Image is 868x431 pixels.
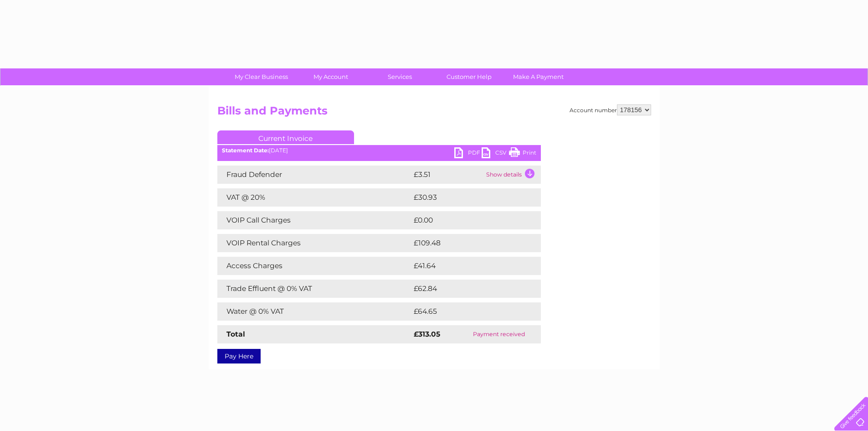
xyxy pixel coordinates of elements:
a: Pay Here [217,349,261,363]
a: My Clear Business [224,68,299,85]
h2: Bills and Payments [217,104,651,122]
a: Current Invoice [217,130,354,144]
a: Print [509,147,536,161]
td: £30.93 [411,188,523,207]
a: PDF [454,147,482,161]
td: Payment received [457,325,540,343]
strong: £313.05 [414,330,440,338]
td: £3.51 [411,166,484,184]
td: Show details [484,166,541,184]
div: Account number [570,104,651,115]
td: Fraud Defender [217,166,411,184]
td: Trade Effluent @ 0% VAT [217,280,411,298]
strong: Total [226,330,245,338]
td: £62.84 [411,280,523,298]
td: £64.65 [411,302,523,321]
td: VAT @ 20% [217,188,411,207]
div: [DATE] [217,147,541,154]
a: My Account [293,68,368,85]
a: Services [362,68,437,85]
a: CSV [482,147,509,161]
a: Customer Help [431,68,507,85]
b: Statement Date: [222,147,269,154]
td: Water @ 0% VAT [217,302,411,321]
td: £109.48 [411,234,524,252]
a: Make A Payment [501,68,576,85]
td: VOIP Call Charges [217,211,411,229]
td: £0.00 [411,211,520,229]
td: £41.64 [411,257,522,275]
td: VOIP Rental Charges [217,234,411,252]
td: Access Charges [217,257,411,275]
